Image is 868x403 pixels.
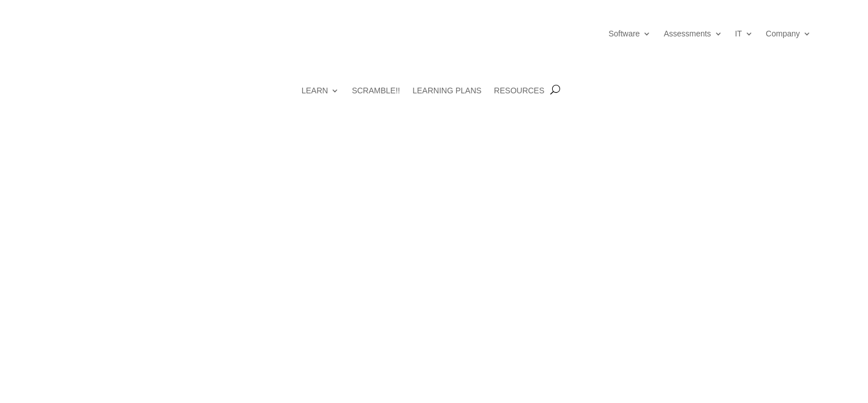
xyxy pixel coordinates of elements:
a: SCRAMBLE!! [352,86,400,112]
a: IT [735,11,753,56]
a: Company [766,11,811,56]
a: Assessments [663,11,722,56]
a: Software [608,11,651,56]
a: LEARN [302,86,340,112]
a: LEARNING PLANS [412,86,481,112]
a: RESOURCES [494,86,545,112]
